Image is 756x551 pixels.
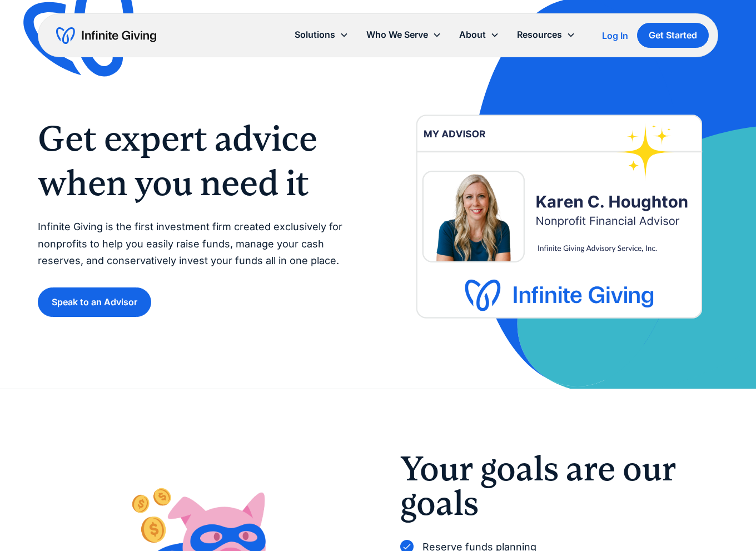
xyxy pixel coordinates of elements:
[286,23,357,47] div: Solutions
[602,29,628,42] a: Log In
[295,27,335,42] div: Solutions
[366,27,428,42] div: Who We Serve
[459,27,486,42] div: About
[38,116,356,205] h1: Get expert advice when you need it
[38,219,356,270] p: Infinite Giving is the first investment firm created exclusively for nonprofits to help you easil...
[637,23,709,48] a: Get Started
[400,451,718,521] h2: Your goals are our goals
[602,31,628,40] div: Log In
[56,27,156,44] a: home
[357,23,450,47] div: Who We Serve
[38,287,151,317] a: Speak to an Advisor
[517,27,562,42] div: Resources
[508,23,584,47] div: Resources
[450,23,508,47] div: About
